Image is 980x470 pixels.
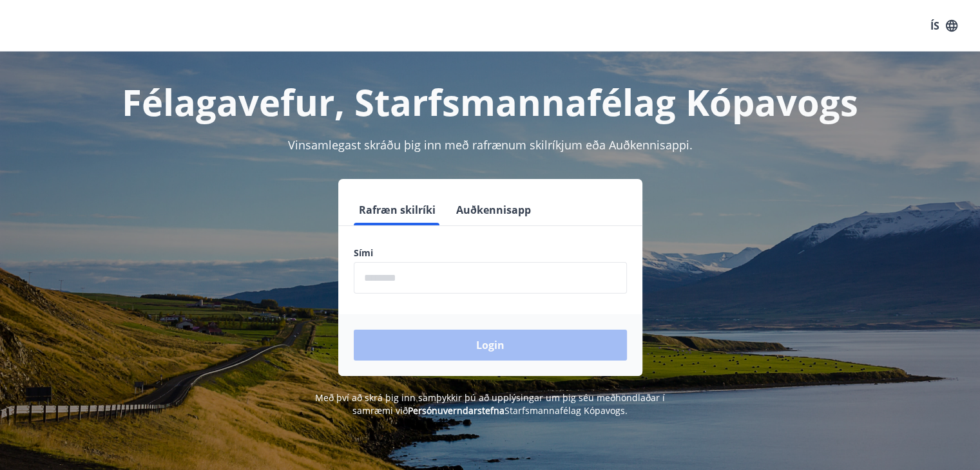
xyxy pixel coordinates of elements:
h1: Félagavefur, Starfsmannafélag Kópavogs [42,77,939,126]
button: Rafræn skilríki [354,194,441,225]
label: Sími [354,247,627,259]
button: ÍS [923,14,965,37]
span: Með því að skrá þig inn samþykkir þú að upplýsingar um þig séu meðhöndlaðar í samræmi við Starfsm... [315,391,665,417]
button: Auðkennisapp [451,194,536,225]
a: Persónuverndarstefna [408,404,504,417]
span: Vinsamlegast skráðu þig inn með rafrænum skilríkjum eða Auðkennisappi. [288,137,693,153]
